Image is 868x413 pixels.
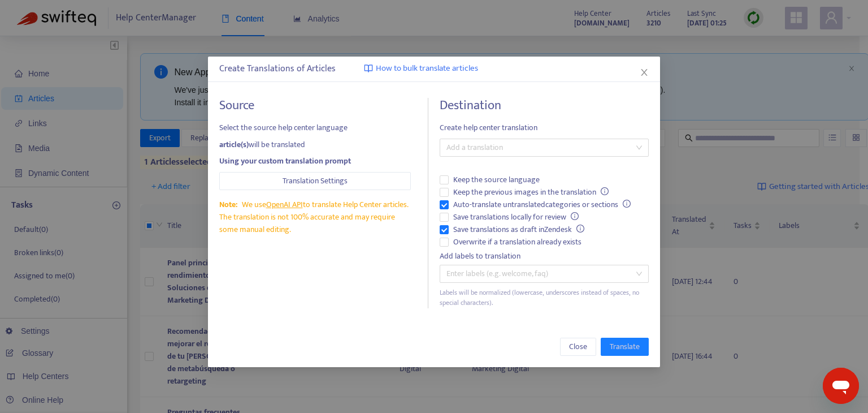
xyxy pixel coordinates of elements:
[219,138,249,151] strong: article(s)
[449,223,589,236] span: Save translations as draft in Zendesk
[440,98,649,113] h4: Destination
[623,200,631,208] span: info-circle
[569,341,587,353] span: Close
[219,62,649,76] div: Create Translations of Articles
[576,225,584,233] span: info-circle
[364,62,478,75] a: How to bulk translate articles
[449,199,635,211] span: Auto-translate untranslated categories or sections
[449,186,613,199] span: Keep the previous images in the translation
[219,139,411,151] div: will be translated
[560,338,596,356] button: Close
[219,172,411,190] button: Translation Settings
[440,122,649,134] span: Create help center translation
[638,66,650,79] button: Close
[283,175,348,187] span: Translation Settings
[219,198,237,211] span: Note:
[449,174,544,186] span: Keep the source language
[364,64,373,73] img: image-link
[640,68,649,77] span: close
[219,155,411,167] div: Using your custom translation prompt
[601,338,649,356] button: Translate
[219,199,411,236] div: We use to translate Help Center articles. The translation is not 100% accurate and may require so...
[449,236,586,248] span: Overwrite if a translation already exists
[571,212,579,220] span: info-circle
[376,62,478,75] span: How to bulk translate articles
[823,368,859,404] iframe: Botón para iniciar la ventana de mensajería
[266,198,303,211] a: OpenAI API
[440,250,649,263] div: Add labels to translation
[601,187,609,195] span: info-circle
[449,211,583,223] span: Save translations locally for review
[219,98,411,113] h4: Source
[219,122,411,134] span: Select the source help center language
[440,287,649,309] div: Labels will be normalized (lowercase, underscores instead of spaces, no special characters).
